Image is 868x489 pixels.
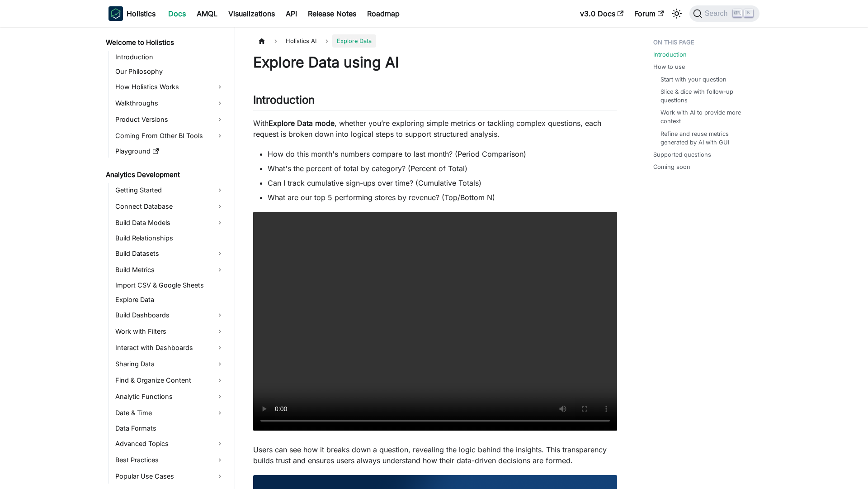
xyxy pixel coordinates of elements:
kbd: K [744,9,753,17]
a: Getting Started [113,183,227,197]
a: Introduction [653,50,687,59]
img: Holistics [108,6,123,21]
li: What's the percent of total by category? (Percent of Total) [268,163,617,174]
a: Introduction [113,51,227,63]
a: Slice & dice with follow-up questions [660,87,750,105]
li: What are our top 5 performing stores by revenue? (Top/Bottom N) [268,192,617,203]
a: Product Versions [113,112,227,127]
a: API [280,6,302,21]
span: Search [702,10,733,18]
a: Coming soon [653,163,690,171]
b: Holistics [127,8,156,19]
a: Playground [113,145,227,158]
a: Docs [163,6,191,21]
a: Analytic Functions [113,389,227,404]
span: Holistics AI [281,34,321,48]
a: Refine and reuse metrics generated by AI with GUI [660,129,750,147]
a: Work with Filters [113,324,227,339]
a: Supported questions [653,150,711,159]
a: Build Relationships [113,232,227,244]
a: Build Dashboards [113,308,227,322]
nav: Breadcrumbs [253,34,617,48]
p: With , whether you’re exploring simple metrics or tackling complex questions, each request is bro... [253,118,617,139]
a: Build Data Models [113,216,227,230]
h1: Explore Data using AI [253,53,617,72]
a: Best Practices [113,453,227,467]
a: v3.0 Docs [575,6,629,21]
a: Start with your question [660,75,726,84]
a: Analytics Development [103,168,227,181]
a: Build Datasets [113,246,227,261]
a: AMQL [191,6,223,21]
a: Coming From Other BI Tools [113,129,227,143]
a: Home page [253,34,270,48]
a: Welcome to Holistics [103,36,227,49]
a: Import CSV & Google Sheets [113,279,227,292]
nav: Docs sidebar [99,27,235,489]
a: Visualizations [223,6,280,21]
span: Explore Data [332,34,376,48]
a: Explore Data [113,293,227,306]
button: Search (Ctrl+K) [689,5,759,22]
a: Forum [629,6,669,21]
strong: Explore Data mode [269,119,335,128]
a: Work with AI to provide more context [660,108,750,125]
li: Can I track cumulative sign-ups over time? (Cumulative Totals) [268,177,617,188]
a: Data Formats [113,422,227,435]
a: Walkthroughs [113,96,227,110]
a: How Holistics Works [113,80,227,94]
li: How do this month's numbers compare to last month? (Period Comparison) [268,149,617,159]
a: Our Philosophy [113,65,227,78]
video: Your browser does not support embedding video, but you can . [253,212,617,431]
a: Roadmap [362,6,405,21]
a: Find & Organize Content [113,373,227,388]
p: Users can see how it breaks down a question, revealing the logic behind the insights. This transp... [253,444,617,466]
a: How to use [653,62,685,71]
a: Sharing Data [113,357,227,371]
a: Release Notes [302,6,362,21]
a: Date & Time [113,406,227,420]
button: Switch between dark and light mode (currently light mode) [670,6,684,21]
a: Popular Use Cases [113,469,227,484]
a: Advanced Topics [113,436,227,451]
a: Interact with Dashboards [113,340,227,355]
h2: Introduction [253,93,617,110]
a: Build Metrics [113,263,227,277]
a: Connect Database [113,199,227,214]
a: HolisticsHolistics [108,6,156,21]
